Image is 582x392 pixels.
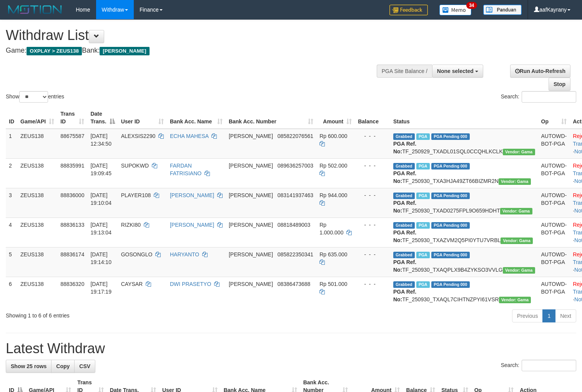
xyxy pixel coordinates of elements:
span: Copy 085822076561 to clipboard [278,133,313,139]
h1: Withdraw List [6,28,380,43]
span: Rp 944.000 [319,192,347,198]
label: Search: [501,91,576,103]
input: Search: [522,360,576,371]
img: Feedback.jpg [389,5,428,15]
span: [DATE] 19:17:19 [90,281,111,295]
span: Grabbed [393,193,415,199]
th: Status [390,107,538,129]
span: PGA Pending [431,252,470,258]
th: Date Trans.: activate to sort column descending [87,107,118,129]
td: 5 [6,247,17,277]
span: Grabbed [393,133,415,140]
td: TF_250930_TXAQPLX9B4ZYKSO3VVLG [390,247,538,277]
span: 88836000 [60,192,84,198]
a: 1 [542,309,555,322]
td: TF_250930_TXAQL7CIHTNZPYI61VSR [390,277,538,306]
th: Op: activate to sort column ascending [538,107,570,129]
label: Show entries [6,91,64,103]
span: 88836133 [60,222,84,228]
span: Vendor URL: https://trx31.1velocity.biz [499,297,531,303]
span: Grabbed [393,281,415,288]
div: - - - [358,191,387,199]
a: HARYANTO [170,251,199,257]
a: DWI PRASETYO [170,281,211,287]
span: Vendor URL: https://trx31.1velocity.biz [503,267,535,274]
th: Game/API: activate to sort column ascending [17,107,57,129]
span: PGA Pending [431,222,470,229]
a: Next [555,309,576,322]
th: Balance [355,107,390,129]
a: [PERSON_NAME] [170,222,214,228]
b: PGA Ref. No: [393,141,416,154]
th: User ID: activate to sort column ascending [118,107,167,129]
span: [PERSON_NAME] [229,133,273,139]
span: [PERSON_NAME] [229,251,273,257]
span: Copy 08818489003 to clipboard [278,222,311,228]
td: ZEUS138 [17,188,57,218]
b: PGA Ref. No: [393,229,416,243]
td: ZEUS138 [17,158,57,188]
span: PGA Pending [431,163,470,169]
span: Grabbed [393,163,415,169]
span: PLAYER108 [121,192,151,198]
span: [DATE] 19:10:04 [90,192,111,206]
a: Run Auto-Refresh [510,65,570,78]
span: Grabbed [393,222,415,229]
span: [PERSON_NAME] [100,47,149,55]
span: CAYSAR [121,281,143,287]
span: [DATE] 12:34:50 [90,133,111,147]
td: AUTOWD-BOT-PGA [538,277,570,306]
div: PGA Site Balance / [377,65,432,78]
span: PGA Pending [431,281,470,288]
h1: Latest Withdraw [6,341,576,356]
td: ZEUS138 [17,129,57,159]
span: Copy 083141937463 to clipboard [278,192,313,198]
span: Rp 1.000.000 [319,222,343,236]
div: - - - [358,132,387,140]
a: Previous [512,309,543,322]
td: 1 [6,129,17,159]
span: Marked by aafpengsreynich [416,163,430,169]
td: AUTOWD-BOT-PGA [538,129,570,159]
span: Rp 635.000 [319,251,347,257]
th: Bank Acc. Name: activate to sort column ascending [167,107,226,129]
span: Copy 089636257003 to clipboard [278,163,313,169]
b: PGA Ref. No: [393,170,416,184]
a: Show 25 rows [6,360,52,373]
a: Copy [51,360,75,373]
td: TF_250930_TXAZVM2Q5PI0YTU7VRBL [390,218,538,247]
span: Rp 501.000 [319,281,347,287]
span: None selected [437,68,474,74]
td: TF_250930_TXAD0275FPL9O659HDHT [390,188,538,218]
span: Vendor URL: https://trx31.1velocity.biz [500,208,532,214]
span: Vendor URL: https://trx31.1velocity.biz [501,238,533,244]
span: SUPOKWD [121,163,149,169]
span: [PERSON_NAME] [229,222,273,228]
td: AUTOWD-BOT-PGA [538,218,570,247]
td: 4 [6,218,17,247]
div: - - - [358,280,387,288]
span: OXPLAY > ZEUS138 [27,47,82,55]
a: [PERSON_NAME] [170,192,214,198]
th: ID [6,107,17,129]
b: PGA Ref. No: [393,289,416,302]
td: TF_250929_TXADL01SQL0CCQHLKCLK [390,129,538,159]
img: MOTION_logo.png [6,4,64,15]
span: Copy [56,363,70,369]
span: [DATE] 19:09:45 [90,163,111,176]
span: Marked by aafpengsreynich [416,252,430,258]
td: ZEUS138 [17,247,57,277]
div: - - - [358,162,387,169]
span: 88836320 [60,281,84,287]
th: Bank Acc. Number: activate to sort column ascending [226,107,316,129]
td: TF_250930_TXA3HJA49ZT66BIZMR2N [390,158,538,188]
img: Button%20Memo.svg [439,5,472,15]
th: Amount: activate to sort column ascending [316,107,355,129]
span: Copy 085822350341 to clipboard [278,251,313,257]
span: CSV [79,363,90,369]
label: Search: [501,360,576,371]
td: 6 [6,277,17,306]
span: Marked by aafpengsreynich [416,193,430,199]
td: AUTOWD-BOT-PGA [538,247,570,277]
span: Rp 502.000 [319,163,347,169]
